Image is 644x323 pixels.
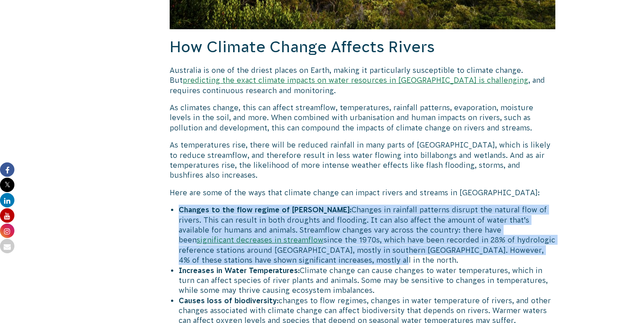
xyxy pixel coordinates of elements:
[179,265,556,296] li: Climate change can cause changes to water temperatures, which in turn can affect species of river...
[183,76,528,84] a: predicting the exact climate impacts on water resources in [GEOGRAPHIC_DATA] is challenging
[170,188,556,197] p: Here are some of the ways that climate change can impact rivers and streams in [GEOGRAPHIC_DATA]:
[170,140,556,180] p: As temperatures rise, there will be reduced rainfall in many parts of [GEOGRAPHIC_DATA], which is...
[179,205,556,265] li: Changes in rainfall patterns disrupt the natural flow of rivers. This can result in both droughts...
[179,296,279,305] strong: Causes loss of biodiversity:
[170,36,556,58] h2: How Climate Change Affects Rivers
[179,266,300,274] strong: Increases in Water Temperatures:
[179,206,351,214] strong: Changes to the flow regime of [PERSON_NAME]:
[197,236,324,244] a: significant decreases in streamflow
[170,65,556,95] p: Australia is one of the driest places on Earth, making it particularly susceptible to climate cha...
[170,103,556,133] p: As climates change, this can affect streamflow, temperatures, rainfall patterns, evaporation, moi...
